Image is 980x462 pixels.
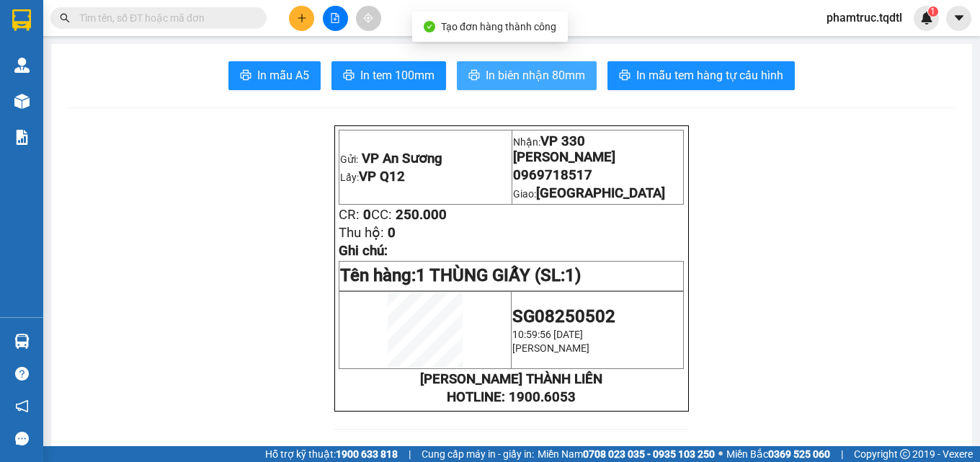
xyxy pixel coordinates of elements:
span: [GEOGRAPHIC_DATA] [536,185,665,201]
strong: 1900 633 818 [336,448,398,460]
span: VP 330 [PERSON_NAME] [513,133,615,165]
span: 0942419456 [108,43,187,59]
span: Lấy: [6,61,73,75]
span: printer [343,69,355,83]
span: 100.000 [29,81,80,97]
button: aim [356,6,381,31]
span: message [15,432,29,445]
span: Thu hộ: [339,225,384,241]
span: [PERSON_NAME] [512,342,589,354]
span: Cung cấp máy in - giấy in: [422,446,534,462]
button: file-add [323,6,348,31]
span: Miền Nam [538,446,715,462]
span: VP 330 [PERSON_NAME] [108,9,210,41]
span: notification [15,399,29,413]
img: logo-vxr [12,9,31,31]
img: warehouse-icon [14,58,30,73]
span: 0 [388,225,396,241]
span: 1 [930,6,935,17]
span: 0 [53,99,61,115]
button: printerIn mẫu A5 [228,61,321,90]
span: | [409,446,411,462]
span: VP An Sương [362,151,442,166]
img: solution-icon [14,130,30,145]
img: warehouse-icon [14,334,30,349]
span: In tem 100mm [360,66,435,84]
span: CR: [339,207,360,223]
span: 0 [363,207,371,223]
span: CC: [80,81,101,97]
span: 250.000 [396,207,447,223]
span: printer [468,69,480,83]
span: question-circle [15,367,29,381]
button: caret-down [946,6,971,31]
span: phamtruc.tqdtl [815,9,914,27]
p: Gửi: [6,8,106,40]
span: copyright [900,449,910,459]
img: warehouse-icon [14,94,30,109]
input: Tìm tên, số ĐT hoặc mã đơn [79,10,249,26]
span: Hỗ trợ kỹ thuật: [265,446,398,462]
span: file-add [330,13,340,23]
span: Giao: [513,188,665,200]
span: 0 [104,81,112,97]
span: search [60,13,70,23]
span: plus [297,13,307,23]
span: | [841,446,843,462]
span: printer [240,69,251,83]
span: Miền Bắc [726,446,830,462]
span: In biên nhận 80mm [486,66,585,84]
strong: 0369 525 060 [768,448,830,460]
span: 0976662265 [6,42,85,58]
strong: [PERSON_NAME] THÀNH LIÊN [420,371,602,387]
span: 10:59:56 [DATE] [512,329,583,340]
span: printer [619,69,631,83]
span: Giao: [108,61,135,75]
span: CR: [4,81,25,97]
span: Tạo đơn hàng thành công [441,21,556,32]
img: icon-new-feature [920,12,933,25]
span: Lấy: [340,172,405,183]
strong: HOTLINE: 1900.6053 [447,389,576,405]
span: 1 THÙNG GIẤY (SL: [416,265,581,285]
span: CC: [371,207,392,223]
span: Ghi chú: [339,243,388,259]
span: Tên hàng: [340,265,581,285]
span: Thu hộ: [4,99,50,115]
span: caret-down [953,12,966,25]
p: Nhận: [513,133,683,165]
span: VP Q12 [27,60,73,76]
span: VP Q12 [359,169,405,185]
span: In mẫu tem hàng tự cấu hình [636,66,783,84]
button: printerIn tem 100mm [331,61,446,90]
button: printerIn mẫu tem hàng tự cấu hình [607,61,795,90]
p: Gửi: [340,151,510,166]
span: In mẫu A5 [257,66,309,84]
span: aim [363,13,373,23]
span: 0969718517 [513,167,592,183]
span: check-circle [424,21,435,32]
span: ⚪️ [718,451,723,457]
span: SG08250502 [512,306,615,326]
strong: 0708 023 035 - 0935 103 250 [583,448,715,460]
button: plus [289,6,314,31]
span: 1) [565,265,581,285]
span: VP An Sương [6,8,67,40]
button: printerIn biên nhận 80mm [457,61,597,90]
sup: 1 [928,6,938,17]
p: Nhận: [108,9,210,41]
